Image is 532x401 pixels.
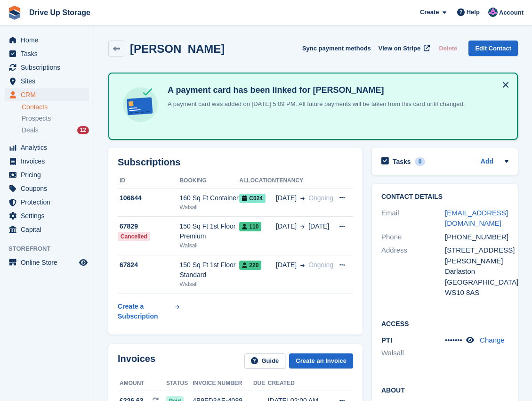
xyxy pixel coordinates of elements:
span: Account [499,8,524,17]
th: Invoice number [193,376,253,391]
span: Analytics [21,141,77,154]
a: View on Stripe [375,41,432,56]
a: Create a Subscription [118,298,179,325]
h2: [PERSON_NAME] [130,42,225,55]
span: Capital [21,223,77,236]
a: menu [5,256,89,269]
h2: Tasks [393,157,411,166]
div: WS10 8AS [445,287,508,298]
span: 220 [239,261,261,270]
th: Tenancy [276,173,333,188]
div: Phone [381,232,445,243]
img: Andy [488,8,498,17]
th: Created [268,376,329,391]
div: Cancelled [118,232,150,241]
div: 150 Sq Ft 1st Floor Premium [179,221,239,241]
span: Protection [21,196,77,209]
a: Add [481,156,493,167]
div: 0 [415,157,426,166]
a: Change [480,336,505,344]
a: menu [5,209,89,222]
th: Status [166,376,193,391]
div: 67824 [118,260,179,270]
div: Address [381,245,445,298]
div: 160 Sq Ft Container [179,193,239,203]
button: Sync payment methods [302,41,371,56]
span: [DATE] [308,221,329,231]
span: Create [420,8,439,17]
span: 110 [239,222,261,231]
span: Prospects [22,114,51,123]
a: Edit Contact [468,41,518,56]
th: Allocation [239,173,276,188]
span: Help [467,8,480,17]
h2: Contact Details [381,193,508,201]
img: card-linked-ebf98d0992dc2aeb22e95c0e3c79077019eb2392cfd83c6a337811c24bc77127.svg [121,85,160,124]
span: Pricing [21,168,77,181]
a: menu [5,88,89,101]
a: Guide [244,353,286,369]
span: Coupons [21,182,77,195]
div: Walsall [179,203,239,212]
span: View on Stripe [379,44,420,53]
a: menu [5,182,89,195]
span: [DATE] [276,221,297,231]
span: Tasks [21,47,77,60]
h2: Invoices [118,353,155,369]
a: Preview store [78,257,89,268]
a: [EMAIL_ADDRESS][DOMAIN_NAME] [445,209,508,228]
div: 12 [77,126,89,134]
th: Amount [118,376,166,391]
img: stora-icon-8386f47178a22dfd0bd8f6a31ec36ba5ce8667c1dd55bd0f319d3a0aa187defe.svg [8,6,22,20]
a: menu [5,223,89,236]
span: [DATE] [276,193,297,203]
a: Contacts [22,103,89,112]
div: Walsall [179,280,239,288]
a: Deals 12 [22,125,89,135]
a: menu [5,196,89,209]
span: Online Store [21,256,77,269]
a: menu [5,61,89,74]
span: Ongoing [308,261,333,269]
span: Settings [21,209,77,222]
span: [DATE] [276,260,297,270]
h2: Subscriptions [118,157,353,168]
span: Ongoing [308,194,333,202]
button: Delete [435,41,461,56]
div: [STREET_ADDRESS][PERSON_NAME] [445,245,508,266]
div: 150 Sq Ft 1st Floor Standard [179,260,239,280]
a: menu [5,47,89,60]
span: PTI [381,336,392,344]
h2: Access [381,319,508,328]
a: menu [5,74,89,88]
th: Due [253,376,268,391]
div: Email [381,208,445,229]
div: Walsall [179,241,239,250]
th: ID [118,173,179,188]
a: Create an Invoice [289,353,353,369]
a: menu [5,33,89,47]
a: menu [5,155,89,168]
a: menu [5,141,89,154]
div: [GEOGRAPHIC_DATA] [445,277,508,288]
div: 106644 [118,193,179,203]
li: Walsall [381,348,445,359]
h4: A payment card has been linked for [PERSON_NAME] [164,85,465,96]
span: C024 [239,194,266,203]
span: Invoices [21,155,77,168]
a: Drive Up Storage [25,5,94,20]
p: A payment card was added on [DATE] 5:09 PM. All future payments will be taken from this card unti... [164,99,465,109]
th: Booking [179,173,239,188]
span: Home [21,33,77,47]
div: Darlaston [445,266,508,277]
div: 67829 [118,221,179,231]
span: Subscriptions [21,61,77,74]
h2: About [381,385,508,394]
a: menu [5,168,89,181]
span: Storefront [8,244,94,254]
div: Create a Subscription [118,302,173,321]
div: [PHONE_NUMBER] [445,232,508,243]
span: Sites [21,74,77,88]
a: Prospects [22,114,89,123]
span: CRM [21,88,77,101]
